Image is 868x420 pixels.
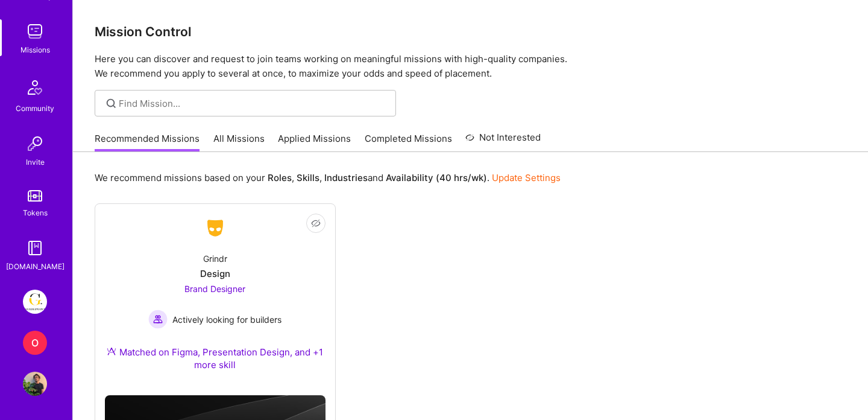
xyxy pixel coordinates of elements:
img: tokens [28,190,42,202]
span: Brand Designer [184,284,245,294]
div: Community [16,102,54,115]
p: Here you can discover and request to join teams working on meaningful missions with high-quality ... [95,52,846,81]
p: We recommend missions based on your , , and . [95,171,561,184]
img: Invite [23,132,47,156]
div: Matched on Figma, Presentation Design, and +1 more skill [105,346,325,371]
a: All Missions [213,132,265,152]
img: Company Logo [201,217,230,239]
div: Grindr [203,252,227,265]
b: Roles [268,172,292,183]
b: Skills [297,172,319,183]
b: Availability (40 hrs/wk) [386,172,487,183]
span: Actively looking for builders [172,313,281,326]
div: Tokens [23,206,48,219]
div: Invite [26,156,45,168]
a: User Avatar [20,372,50,396]
img: guide book [23,236,47,260]
div: O [23,331,47,355]
img: Community [20,73,49,102]
a: Guidepoint: Client Platform [20,290,50,314]
div: [DOMAIN_NAME] [6,260,64,273]
div: Design [200,267,230,280]
img: User Avatar [23,372,47,396]
img: Ateam Purple Icon [107,346,116,356]
input: Find Mission... [119,97,387,110]
i: icon EyeClosed [311,218,321,228]
a: Recommended Missions [95,132,200,152]
div: Missions [20,43,50,56]
a: Update Settings [492,172,561,183]
h3: Mission Control [95,24,846,39]
a: Not Interested [465,130,541,152]
a: Company LogoGrindrDesignBrand Designer Actively looking for buildersActively looking for builders... [105,214,325,386]
b: Industries [324,172,368,183]
a: Completed Missions [365,132,452,152]
img: Guidepoint: Client Platform [23,290,47,314]
img: teamwork [23,19,47,43]
a: Applied Missions [278,132,351,152]
a: O [20,331,50,355]
img: Actively looking for builders [148,310,168,329]
i: icon SearchGrey [104,97,118,110]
